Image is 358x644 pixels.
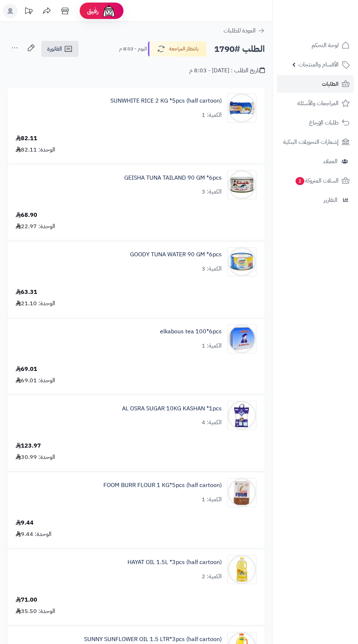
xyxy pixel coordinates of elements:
[19,4,38,20] a: تحديثات المنصة
[202,188,222,196] div: الكمية: 3
[148,41,206,57] button: بانتظار المراجعة
[296,177,304,185] span: 2
[324,195,338,205] span: التقارير
[277,153,354,170] a: العملاء
[16,376,55,385] div: الوحدة: 69.01
[277,75,354,93] a: الطلبات
[130,250,222,259] a: GOODY TUNA WATER 90 GM *6pcs
[16,146,55,154] div: الوحدة: 82.11
[228,247,256,276] img: 1747307732-K5KGgXiMsIHSTbEjhxGFgfobzOXDawnA-90x90.jpg
[297,98,339,108] span: المراجعات والأسئلة
[189,66,265,75] div: تاريخ الطلب : [DATE] - 8:03 م
[127,558,222,567] a: HAYAT OIL 1.5L *3pcs (half cartoon)
[202,495,222,504] div: الكمية: 1
[16,596,37,604] div: 71.00
[84,635,222,644] a: SUNNY SUNFLOWER OIL 1.5 LTR*3pcs (half cartoon)
[102,4,116,18] img: ai-face.png
[87,7,99,15] span: رفيق
[122,405,222,413] a: AL OSRA SUGAR 10KG KASHAN *1pcs
[228,478,256,507] img: 1747451456-6285021000251_2-90x90.jpg
[228,170,256,199] img: 1747287990-f8266b3f-4fb7-48b3-84ba-d7269b3f-90x90.jpg
[308,20,351,36] img: logo-2.png
[16,519,34,527] div: 9.44
[277,95,354,112] a: المراجعات والأسئلة
[16,453,55,461] div: الوحدة: 30.99
[309,118,339,128] span: طلبات الإرجاع
[295,176,339,186] span: السلات المتروكة
[277,191,354,209] a: التقارير
[41,41,79,57] a: الفاتورة
[277,172,354,189] a: السلات المتروكة2
[228,555,256,584] img: 1747453665-store_01HWB0798JGMKY1NAZN0CYR7BV-90x90.jpg
[16,365,37,373] div: 69.01
[16,299,55,308] div: الوحدة: 21.10
[16,288,37,296] div: 63.31
[16,607,55,616] div: الوحدة: 35.50
[322,79,339,89] span: الطلبات
[283,137,339,147] span: إشعارات التحويلات البنكية
[202,111,222,119] div: الكمية: 1
[119,45,147,53] small: اليوم - 8:03 م
[16,530,52,538] div: الوحدة: 9.44
[228,324,256,353] img: 1747339177-61ZxW3PADqL._AC_SL1280-90x90.jpg
[16,442,41,450] div: 123.97
[47,45,62,53] span: الفاتورة
[110,97,222,105] a: SUNWHITE RICE 2 KG *5pcs (half cartoon)
[228,93,256,123] img: 1747280764-81AgnKro3ZL._AC_SL1500-90x90.jpg
[277,114,354,131] a: طلبات الإرجاع
[202,418,222,427] div: الكمية: 4
[228,401,256,430] img: 1747423447-Ar-90x90.jpg
[298,60,339,70] span: الأقسام والمنتجات
[16,222,55,231] div: الوحدة: 22.97
[202,342,222,350] div: الكمية: 1
[202,265,222,273] div: الكمية: 3
[224,26,265,35] a: العودة للطلبات
[214,42,265,57] h2: الطلب #1790
[323,156,338,166] span: العملاء
[103,481,222,490] a: FOOM BURR FLOUR 1 KG*5pcs (half cartoon)
[224,26,256,35] span: العودة للطلبات
[16,134,37,143] div: 82.11
[277,133,354,151] a: إشعارات التحويلات البنكية
[202,572,222,581] div: الكمية: 2
[160,327,222,336] a: elkabous tea 100*6pcs
[124,174,222,182] a: GEISHA TUNA TAILAND 90 GM *6pcs
[277,37,354,54] a: لوحة التحكم
[312,40,339,50] span: لوحة التحكم
[16,211,37,219] div: 68.90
